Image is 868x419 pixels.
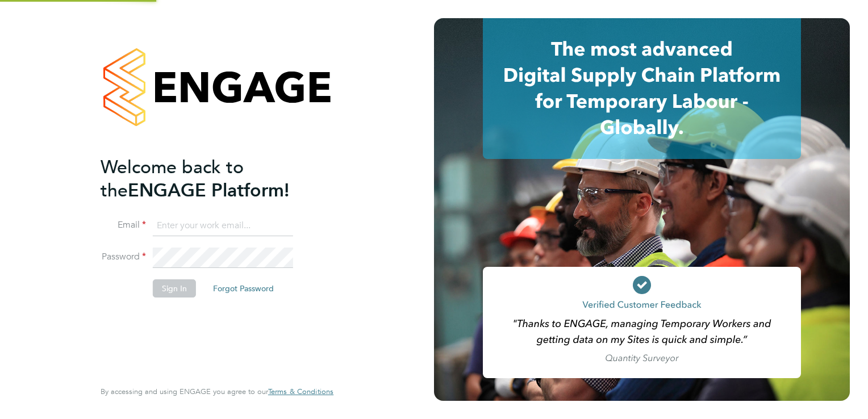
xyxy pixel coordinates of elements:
button: Sign In [153,279,196,298]
span: By accessing and using ENGAGE you agree to our [101,387,333,396]
label: Email [101,219,146,231]
h2: ENGAGE Platform! [101,156,322,202]
a: Terms & Conditions [268,387,333,396]
span: Welcome back to the [101,156,244,202]
input: Enter your work email... [153,216,293,236]
span: Terms & Conditions [268,387,333,396]
button: Forgot Password [204,279,283,298]
label: Password [101,251,146,263]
